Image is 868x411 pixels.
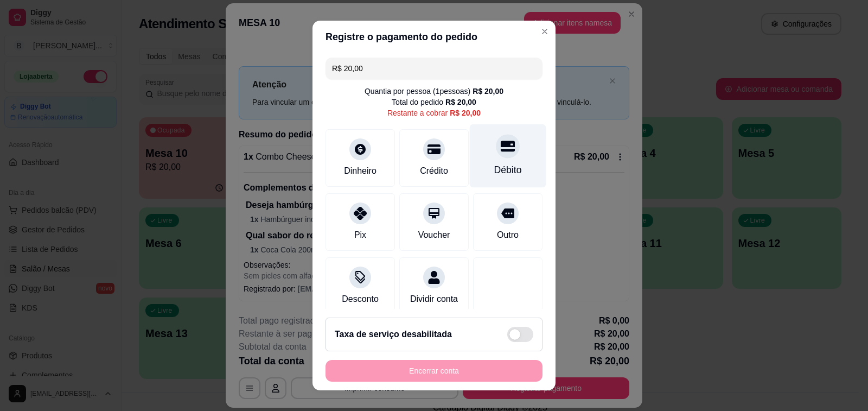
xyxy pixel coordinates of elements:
button: Close [536,23,553,40]
div: Quantia por pessoa ( 1 pessoas) [365,86,503,97]
div: Outro [497,229,519,242]
input: Ex.: hambúrguer de cordeiro [332,58,536,79]
div: Restante a cobrar [387,108,481,118]
div: Dinheiro [344,165,376,178]
div: Débito [494,163,522,177]
div: Voucher [418,229,450,242]
div: Crédito [420,165,448,178]
div: Total do pedido [392,97,476,108]
div: R$ 20,00 [445,97,476,108]
div: Desconto [342,293,379,306]
div: Dividir conta [410,293,458,306]
div: R$ 20,00 [473,86,503,97]
h2: Taxa de serviço desabilitada [335,328,452,341]
div: R$ 20,00 [450,108,481,118]
header: Registre o pagamento do pedido [312,21,556,53]
div: Pix [354,229,366,242]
